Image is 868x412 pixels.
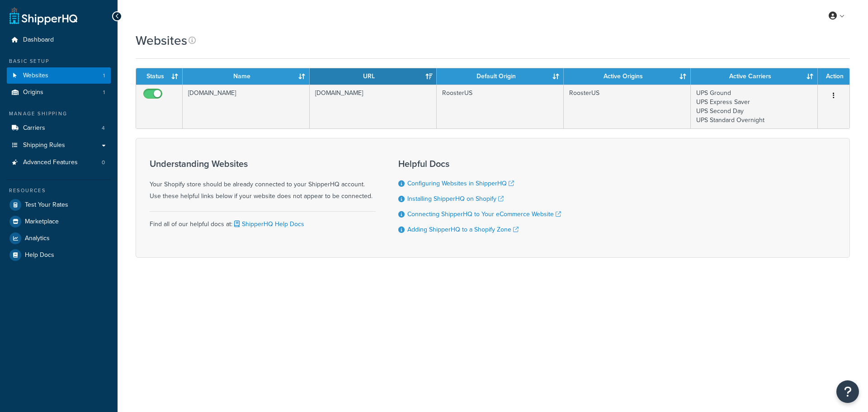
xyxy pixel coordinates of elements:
h1: Websites [136,32,187,49]
h3: Helpful Docs [398,159,561,169]
td: RoosterUS [564,85,691,128]
span: Origins [23,89,43,96]
a: Carriers 4 [7,120,111,137]
li: Websites [7,67,111,84]
a: Analytics [7,230,111,246]
th: Status: activate to sort column ascending [136,68,183,85]
span: Marketplace [25,218,59,226]
a: Advanced Features 0 [7,154,111,171]
span: Test Your Rates [25,201,68,209]
a: Dashboard [7,32,111,48]
button: Open Resource Center [836,380,859,403]
a: Test Your Rates [7,197,111,213]
span: 4 [102,124,105,132]
th: Active Carriers: activate to sort column ascending [691,68,818,85]
h3: Understanding Websites [150,159,376,169]
span: Dashboard [23,36,54,44]
td: [DOMAIN_NAME] [310,85,437,128]
span: Websites [23,72,48,80]
div: Manage Shipping [7,110,111,118]
span: Analytics [25,235,50,242]
li: Advanced Features [7,154,111,171]
th: Default Origin: activate to sort column ascending [437,68,564,85]
th: Name: activate to sort column ascending [183,68,310,85]
a: Connecting ShipperHQ to Your eCommerce Website [407,209,561,219]
a: Installing ShipperHQ on Shopify [407,194,504,204]
a: Help Docs [7,247,111,263]
span: Advanced Features [23,159,78,166]
span: 1 [103,72,105,80]
td: UPS Ground UPS Express Saver UPS Second Day UPS Standard Overnight [691,85,818,128]
span: Carriers [23,124,45,132]
td: [DOMAIN_NAME] [183,85,310,128]
th: Active Origins: activate to sort column ascending [564,68,691,85]
li: Carriers [7,120,111,137]
div: Basic Setup [7,57,111,65]
td: RoosterUS [437,85,564,128]
a: Adding ShipperHQ to a Shopify Zone [407,225,519,234]
a: Origins 1 [7,84,111,101]
th: URL: activate to sort column ascending [310,68,437,85]
div: Find all of our helpful docs at: [150,211,376,230]
li: Origins [7,84,111,101]
span: Help Docs [25,251,54,259]
a: ShipperHQ Help Docs [232,219,304,229]
a: Configuring Websites in ShipperHQ [407,179,514,188]
a: Websites 1 [7,67,111,84]
div: Your Shopify store should be already connected to your ShipperHQ account. Use these helpful links... [150,159,376,202]
a: Marketplace [7,213,111,230]
th: Action [818,68,849,85]
span: 0 [102,159,105,166]
span: 1 [103,89,105,96]
div: Resources [7,187,111,194]
span: Shipping Rules [23,142,65,149]
a: ShipperHQ Home [9,7,77,25]
a: Shipping Rules [7,137,111,154]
